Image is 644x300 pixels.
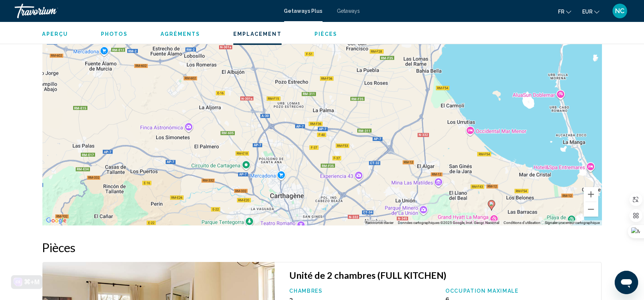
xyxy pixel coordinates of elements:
img: Google [44,216,68,225]
button: Agréments [161,31,200,37]
h3: Unité de 2 chambres (FULL KITCHEN) [289,270,594,281]
button: User Menu [610,3,629,19]
a: Travorium [15,4,277,18]
span: Données cartographiques ©2025 Google, Inst. Geogr. Nacional [398,221,499,225]
a: Getaways [337,8,360,14]
button: Change currency [582,6,599,17]
iframe: Bouton de lancement de la fenêtre de messagerie [615,271,638,294]
button: Emplacement [233,31,282,37]
button: Raccourcis clavier [365,220,393,225]
span: NC [615,7,625,15]
button: Zoom arrière [584,202,598,217]
a: Signaler une erreur cartographique [545,221,600,225]
span: EUR [582,9,592,15]
p: Occupation maximale [445,288,594,294]
button: Change language [558,6,571,17]
button: Zoom avant [584,187,598,202]
button: Photos [101,31,128,37]
a: Getaways Plus [284,8,323,14]
span: Photos [101,31,128,37]
p: Chambres [289,288,438,294]
span: Aperçu [42,31,68,37]
button: Aperçu [42,31,68,37]
h2: Pièces [42,240,602,255]
div: ⌘+M [24,278,40,286]
span: Pièces [315,31,338,37]
span: fr [558,9,564,15]
span: Emplacement [233,31,282,37]
span: Agréments [161,31,200,37]
button: Pièces [315,31,338,37]
a: Conditions d'utilisation [504,221,541,225]
a: Ouvrir cette zone dans Google Maps (dans une nouvelle fenêtre) [44,216,68,225]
